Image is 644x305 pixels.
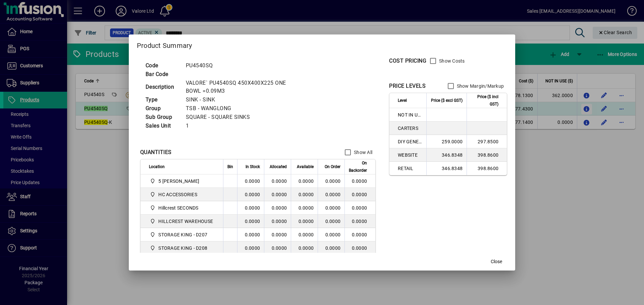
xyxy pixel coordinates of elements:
[158,205,198,211] span: Hillcrest SECONDS
[149,163,165,170] span: Location
[353,149,372,156] label: Show All
[182,104,305,113] td: TSB - WANGLONG
[237,201,264,215] td: 0.0000
[264,174,291,188] td: 0.0000
[182,79,305,95] td: VALORE` PU4540SQ 450X400X225 ONE BOWL =0.09M3
[237,215,264,228] td: 0.0000
[182,95,305,104] td: SINK - SINK
[438,58,465,64] label: Show Costs
[237,188,264,201] td: 0.0000
[344,228,375,241] td: 0.0000
[142,104,182,113] td: Group
[344,215,375,228] td: 0.0000
[264,201,291,215] td: 0.0000
[344,201,375,215] td: 0.0000
[291,228,318,241] td: 0.0000
[344,241,375,255] td: 0.0000
[264,215,291,228] td: 0.0000
[398,138,422,145] span: DIY GENERAL
[325,232,341,237] span: 0.0000
[344,174,375,188] td: 0.0000
[291,241,318,255] td: 0.0000
[389,82,426,90] div: PRICE LEVELS
[344,188,375,201] td: 0.0000
[149,177,216,185] span: 5 Colombo Hamilton
[149,204,216,212] span: Hillcrest SECONDS
[142,122,182,130] td: Sales Unit
[398,111,422,118] span: NOT IN USE
[158,231,207,238] span: STORAGE KING - D207
[398,165,422,172] span: RETAIL
[291,188,318,201] td: 0.0000
[142,113,182,122] td: Sub Group
[149,217,216,225] span: HILLCREST WAREHOUSE
[142,95,182,104] td: Type
[140,148,172,156] div: QUANTITIES
[486,256,507,268] button: Close
[158,218,213,225] span: HILLCREST WAREHOUSE
[325,219,341,224] span: 0.0000
[291,201,318,215] td: 0.0000
[149,231,216,239] span: STORAGE KING - D207
[467,148,507,162] td: 398.8600
[426,162,467,175] td: 346.8348
[129,34,515,54] h2: Product Summary
[455,83,504,89] label: Show Margin/Markup
[467,135,507,148] td: 297.8500
[182,61,305,70] td: PU4540SQ
[325,178,341,184] span: 0.0000
[142,61,182,70] td: Code
[471,93,498,108] span: Price ($ incl GST)
[389,57,426,65] div: COST PRICING
[431,97,463,104] span: Price ($ excl GST)
[158,191,197,198] span: HC ACCESSORIES
[142,70,182,79] td: Bar Code
[182,113,305,122] td: SQUARE - SQUARE SINKS
[142,79,182,95] td: Description
[325,205,341,211] span: 0.0000
[349,159,367,174] span: On Backorder
[246,163,260,170] span: In Stock
[398,97,407,104] span: Level
[291,174,318,188] td: 0.0000
[158,245,207,251] span: STORAGE KING - D208
[325,192,341,197] span: 0.0000
[291,215,318,228] td: 0.0000
[426,148,467,162] td: 346.8348
[237,174,264,188] td: 0.0000
[264,228,291,241] td: 0.0000
[264,241,291,255] td: 0.0000
[264,188,291,201] td: 0.0000
[297,163,314,170] span: Available
[237,241,264,255] td: 0.0000
[491,258,502,265] span: Close
[149,190,216,199] span: HC ACCESSORIES
[158,178,199,184] span: 5 [PERSON_NAME]
[270,163,287,170] span: Allocated
[398,152,422,158] span: WEBSITE
[182,122,305,130] td: 1
[398,125,422,132] span: CARTERS
[237,228,264,241] td: 0.0000
[149,244,216,252] span: STORAGE KING - D208
[325,245,341,251] span: 0.0000
[325,163,340,170] span: On Order
[467,162,507,175] td: 398.8600
[227,163,233,170] span: Bin
[426,135,467,148] td: 259.0000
